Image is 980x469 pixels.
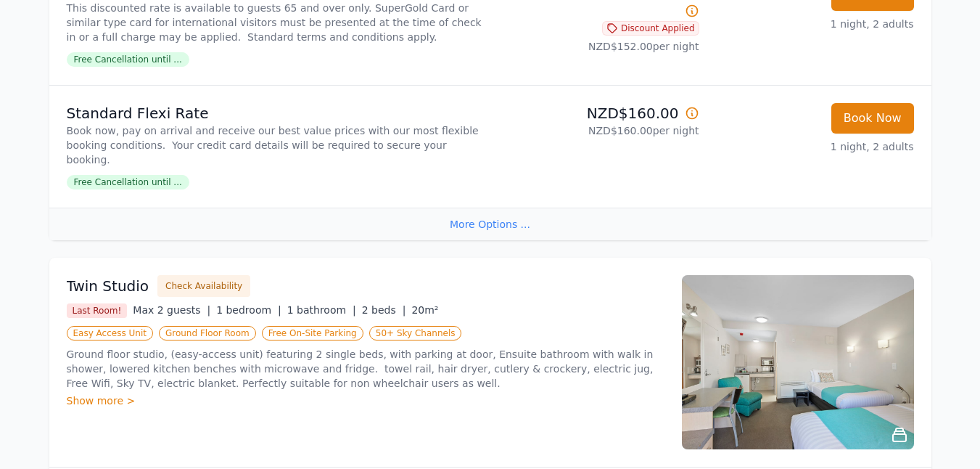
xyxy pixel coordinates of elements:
span: 50+ Sky Channels [369,326,462,340]
span: 20m² [411,304,438,316]
p: NZD$160.00 per night [496,123,699,138]
span: Free Cancellation until ... [67,52,189,67]
p: Standard Flexi Rate [67,103,485,123]
p: NZD$152.00 per night [496,39,699,54]
span: 1 bedroom | [216,304,281,316]
p: Book now, pay on arrival and receive our best value prices with our most flexible booking conditi... [67,123,485,167]
h3: Twin Studio [67,276,149,296]
p: Ground floor studio, (easy-access unit) featuring 2 single beds, with parking at door, Ensuite ba... [67,347,664,391]
span: Last Room! [67,303,128,318]
div: More Options ... [49,208,931,240]
button: Check Availability [157,275,250,297]
span: Discount Applied [602,21,699,36]
span: Free On-Site Parking [262,326,363,340]
p: This discounted rate is available to guests 65 and over only. SuperGold Card or similar type card... [67,1,485,44]
span: 2 beds | [362,304,406,316]
span: 1 bathroom | [287,304,356,316]
p: 1 night, 2 adults [711,139,914,154]
span: Max 2 guests | [133,304,210,316]
span: Free Cancellation until ... [67,175,189,189]
div: Show more > [67,393,664,408]
span: Ground Floor Room [159,326,256,340]
span: Easy Access Unit [67,326,153,340]
p: NZD$160.00 [496,103,699,123]
button: Book Now [831,103,914,134]
p: 1 night, 2 adults [711,17,914,31]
